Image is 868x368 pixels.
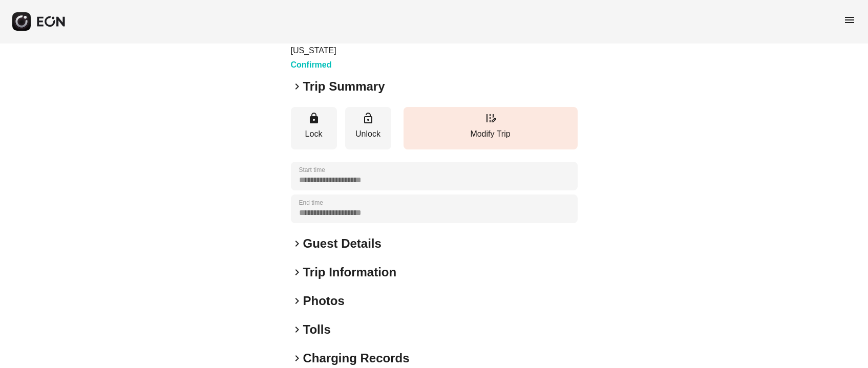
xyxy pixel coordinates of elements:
p: Unlock [350,128,386,140]
p: [STREET_ADDRESS][PERSON_NAME][US_STATE] [291,32,484,57]
span: keyboard_arrow_right [291,295,303,307]
h2: Guest Details [303,235,382,252]
span: keyboard_arrow_right [291,352,303,364]
button: Unlock [345,107,391,149]
span: keyboard_arrow_right [291,323,303,336]
span: lock [308,112,320,124]
span: keyboard_arrow_right [291,237,303,250]
p: Modify Trip [409,128,573,140]
h2: Charging Records [303,350,410,366]
span: keyboard_arrow_right [291,266,303,278]
h2: Photos [303,293,345,309]
h2: Trip Information [303,264,397,280]
span: lock_open [362,112,374,124]
h3: Confirmed [291,59,484,71]
span: edit_road [484,112,497,124]
button: Lock [291,107,337,149]
button: Modify Trip [404,107,578,149]
h2: Tolls [303,321,331,338]
span: menu [843,14,856,26]
h2: Trip Summary [303,78,385,95]
span: keyboard_arrow_right [291,80,303,93]
p: Lock [296,128,332,140]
